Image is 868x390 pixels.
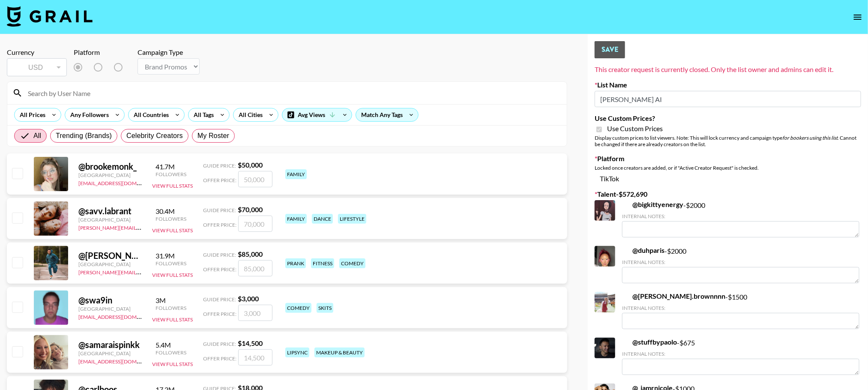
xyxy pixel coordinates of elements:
div: family [293,214,314,224]
label: Platform [595,154,861,163]
img: TikTok [622,344,629,351]
div: dance [319,214,340,224]
button: View Full Stats [152,272,193,278]
div: Internal Notes: [622,310,859,316]
span: Celebrity Creators [126,131,183,141]
a: [PERSON_NAME][EMAIL_ADDRESS][DOMAIN_NAME] [78,223,205,231]
a: [EMAIL_ADDRESS][DOMAIN_NAME] [78,178,165,186]
div: Avg Views [282,108,352,121]
div: @ savv.labrant [78,206,142,216]
span: Offer Price: [210,222,244,228]
span: Guide Price: [210,296,243,303]
img: YouTube [155,60,168,74]
img: Instagram [121,60,135,74]
div: Internal Notes: [622,264,859,270]
div: Followers [169,349,200,356]
div: 30.4M [169,207,200,216]
input: 3,000 [245,305,280,321]
div: - $ 2000 [622,251,859,288]
div: TikTok [595,174,861,188]
div: comedy [293,303,319,313]
div: Internal Notes: [622,218,859,225]
div: Platform [74,48,175,57]
button: View Full Stats [152,316,193,323]
div: Match Any Tags [356,108,418,121]
div: Internal Notes: [622,356,859,362]
div: [GEOGRAPHIC_DATA] [78,261,142,267]
a: [EMAIL_ADDRESS][DOMAIN_NAME] [78,357,165,365]
span: Offer Price: [210,266,244,273]
img: TikTok [595,174,608,188]
strong: $ 85,000 [245,250,270,258]
img: TikTok [152,297,166,310]
strong: $ 3,000 [245,294,266,303]
div: - $ 675 [622,343,859,380]
input: 70,000 [245,216,280,232]
img: TikTok [622,298,629,305]
div: comedy [347,258,373,268]
img: TikTok [152,163,166,177]
a: @bigkittyenergy [622,205,683,214]
div: 5.4M [169,341,200,349]
img: TikTok [152,207,166,221]
div: Currency is locked to USD [7,57,67,78]
div: 31.9M [169,252,200,260]
div: prank [293,258,313,268]
a: @[PERSON_NAME].brownnnn [622,297,725,306]
strong: $ 70,000 [245,205,270,213]
label: List Name [595,81,861,89]
div: Followers [169,216,200,222]
div: family [293,169,314,179]
div: All Tags [189,108,216,121]
div: [GEOGRAPHIC_DATA] [78,306,142,312]
div: lipsync [293,348,317,357]
label: Use Custom Prices? [595,114,861,123]
button: View Full Stats [152,183,193,189]
strong: $ 14,500 [245,339,270,347]
input: 14,500 [245,349,280,366]
div: [GEOGRAPHIC_DATA] [78,350,142,357]
div: skits [324,303,341,313]
div: @ [PERSON_NAME].[PERSON_NAME] [78,250,142,261]
button: View Full Stats [152,227,193,234]
div: [GEOGRAPHIC_DATA] [78,216,142,223]
span: Use Custom Prices [607,124,663,133]
div: Locked once creators are added, or if "Active Creator Request" is checked. [595,165,861,171]
label: Talent - $ 572,690 [595,195,861,204]
img: TikTok [152,341,166,355]
a: [EMAIL_ADDRESS][DOMAIN_NAME] [78,312,165,320]
span: Guide Price: [210,207,243,213]
img: TikTok [622,206,629,213]
div: fitness [318,258,341,268]
span: Trending (Brands) [56,131,112,141]
div: USD [9,60,65,75]
img: TikTok [622,252,629,259]
div: 41.7M [169,162,200,171]
div: Display custom prices to list viewers. Note: This will lock currency and campaign type . Cannot b... [595,135,861,147]
img: TikTok [87,60,101,74]
div: All Cities [233,108,264,121]
div: @ brookemonk_ [78,161,142,172]
div: This creator request is currently closed. Only the list owner and admins can edit it. [595,65,861,74]
a: @stuffbypaolo [622,343,677,351]
a: [PERSON_NAME][EMAIL_ADDRESS][DOMAIN_NAME] [78,267,205,276]
span: Offer Price: [210,177,244,183]
span: My Roster [198,131,229,141]
a: @duhparis [622,251,664,260]
span: Offer Price: [210,311,244,317]
button: Save [595,41,625,58]
div: makeup & beauty [322,348,372,357]
div: All Countries [129,108,171,121]
img: TikTok [152,252,166,266]
div: @ samaraispinkk [78,339,142,350]
div: Campaign Type [179,48,241,57]
span: Guide Price: [210,341,243,347]
button: View Full Stats [152,361,193,367]
div: lifestyle [345,214,374,224]
div: 3M [169,296,200,305]
strong: $ 50,000 [245,161,270,169]
div: - $ 1500 [622,297,859,334]
em: for bookers using this list [782,135,838,141]
span: Guide Price: [210,252,243,258]
div: Followers [169,171,200,177]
